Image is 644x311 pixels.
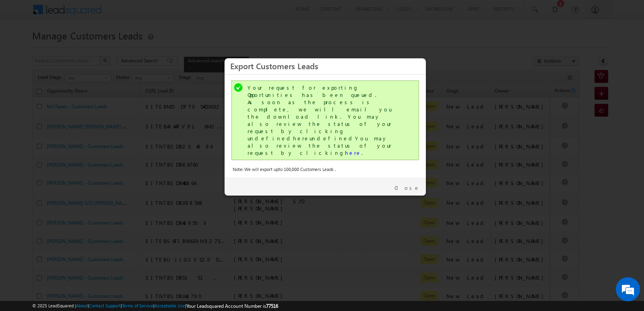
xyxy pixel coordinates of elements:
h3: Export Customers Leads [230,59,420,73]
a: Acceptable Use [155,303,185,308]
a: here [345,149,361,156]
a: Terms of Service [122,303,153,308]
span: © 2025 LeadSquared | | | | | [32,302,278,310]
a: Close [394,184,420,192]
a: About [76,303,88,308]
div: Your request for exporting Opportunities has been queued. As soon as the process is complete, we ... [248,84,405,157]
span: 77516 [266,303,278,309]
div: Note: We will export upto 100,000 Customers Leads . [233,166,418,173]
span: Your Leadsquared Account Number is [186,303,278,309]
a: Contact Support [89,303,121,308]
